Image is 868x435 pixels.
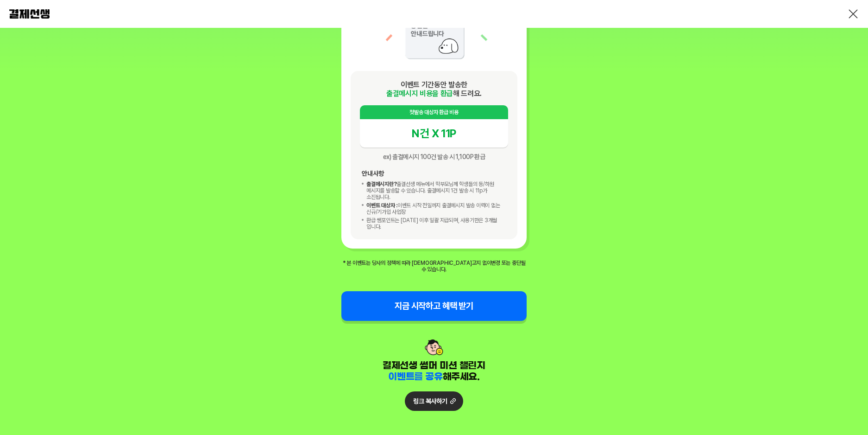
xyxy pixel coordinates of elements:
[449,397,457,405] img: 복사 아이콘
[367,127,501,140] p: N건 X 11P
[366,181,396,187] span: 출결메시지란?
[360,80,508,98] p: 이벤트 기간동안 발송한 해 드려요.
[366,217,508,230] span: 환급 쌤포인트는 [DATE] 이후 일괄 지급되며, 사용기한은 3개월 입니다.
[366,202,508,215] span: 이벤트 시작 전일까지 출결메시지 발송 이력이 없는 신규/기가입 사업장
[9,9,50,19] img: 결제선생
[362,170,384,178] p: 안내사항
[366,181,508,200] span: 출결선생 메뉴에서 학부모님께 학생들의 등/하원 메시지를 발송할 수 있습니다. 출결메시지 1건 발송 시 11p가 소진됩니다.
[405,391,464,411] button: 링크 복사하기
[360,153,508,160] p: ex) 출결메시지 100건 발송 시 1,100P 환급
[341,260,527,273] p: * 본 이벤트는 당사의 정책에 따라 [DEMOGRAPHIC_DATA]고지 없이 변경 또는 중단될 수 있습니다.
[388,372,442,381] span: 이벤트를 공유
[383,360,485,382] h3: 결제선생 썸머 미션 챌린지 해주세요.
[386,89,453,98] span: 출결메시지 비용을 환급
[409,109,459,115] p: 첫발송 대상자 환급 비용
[341,291,527,321] button: 지금 시작하고 혜택 받기
[408,339,460,355] img: 결제선생 아이콘
[366,202,397,209] span: 이벤트 대상자 :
